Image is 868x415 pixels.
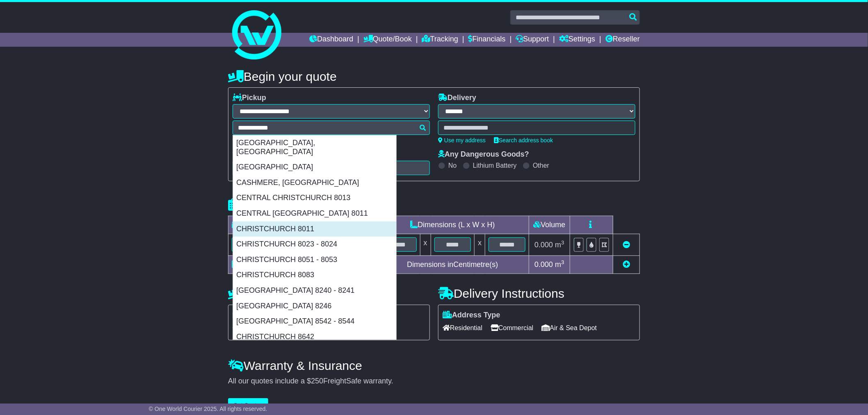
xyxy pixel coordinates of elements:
[420,234,431,255] td: x
[228,216,297,234] td: Type
[533,162,549,169] label: Other
[233,121,430,135] typeahead: Please provide city
[233,135,396,160] div: [GEOGRAPHIC_DATA], [GEOGRAPHIC_DATA]
[233,160,396,175] div: [GEOGRAPHIC_DATA]
[233,221,396,237] div: CHRISTCHURCH 8011
[309,33,353,47] a: Dashboard
[228,377,640,386] div: All our quotes include a $ FreightSafe warranty.
[555,241,564,249] span: m
[233,283,396,299] div: [GEOGRAPHIC_DATA] 8240 - 8241
[233,190,396,206] div: CENTRAL CHRISTCHURCH 8013
[438,137,486,144] a: Use my address
[228,70,640,83] h4: Begin your quote
[559,33,595,47] a: Settings
[491,322,533,334] span: Commercial
[443,311,500,320] label: Address Type
[561,239,564,246] sup: 3
[233,237,396,252] div: CHRISTCHURCH 8023 - 8024
[228,359,640,372] h4: Warranty & Insurance
[623,241,630,249] a: Remove this item
[438,150,529,159] label: Any Dangerous Goods?
[233,252,396,268] div: CHRISTCHURCH 8051 - 8053
[233,299,396,314] div: [GEOGRAPHIC_DATA] 8246
[443,322,482,334] span: Residential
[605,33,640,47] a: Reseller
[494,137,553,144] a: Search address book
[535,241,553,249] span: 0.000
[233,206,396,221] div: CENTRAL [GEOGRAPHIC_DATA] 8011
[623,260,630,269] a: Add new item
[311,377,323,385] span: 250
[542,322,597,334] span: Air & Sea Depot
[233,93,266,103] label: Pickup
[363,33,412,47] a: Quote/Book
[555,260,564,269] span: m
[468,33,506,47] a: Financials
[516,33,549,47] a: Support
[473,162,517,169] label: Lithium Battery
[438,93,476,103] label: Delivery
[475,234,485,255] td: x
[376,255,529,274] td: Dimensions in Centimetre(s)
[529,216,570,234] td: Volume
[149,406,267,412] span: © One World Courier 2025. All rights reserved.
[228,398,268,413] button: Get Quotes
[228,198,331,212] h4: Package details |
[561,259,564,265] sup: 3
[448,162,457,169] label: No
[233,175,396,191] div: CASHMERE, [GEOGRAPHIC_DATA]
[535,260,553,269] span: 0.000
[233,329,396,345] div: CHRISTCHURCH 8642
[438,287,640,300] h4: Delivery Instructions
[228,255,297,274] td: Total
[422,33,458,47] a: Tracking
[233,267,396,283] div: CHRISTCHURCH 8083
[228,287,430,300] h4: Pickup Instructions
[233,314,396,329] div: [GEOGRAPHIC_DATA] 8542 - 8544
[376,216,529,234] td: Dimensions (L x W x H)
